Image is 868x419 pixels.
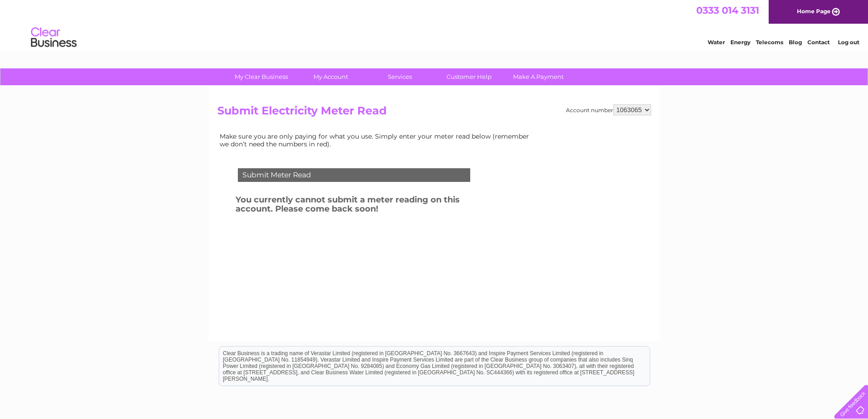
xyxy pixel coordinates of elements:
img: logo.png [31,24,77,52]
a: Log out [838,39,859,46]
td: Make sure you are only paying for what you use. Simply enter your meter read below (remember we d... [217,130,536,150]
div: Clear Business is a trading name of Verastar Limited (registered in [GEOGRAPHIC_DATA] No. 3667643... [219,5,650,44]
a: Water [708,39,725,46]
a: Telecoms [756,39,783,46]
a: Blog [789,39,802,46]
div: Submit Meter Read [238,168,470,182]
a: Make A Payment [501,68,576,85]
h3: You currently cannot submit a meter reading on this account. Please come back soon! [236,193,494,218]
div: Account number [566,104,651,115]
a: 0333 014 3131 [696,5,759,16]
a: Energy [730,39,750,46]
a: Services [362,68,437,85]
a: Contact [807,39,830,46]
a: My Clear Business [224,68,299,85]
h2: Submit Electricity Meter Read [217,104,651,122]
a: Customer Help [431,68,507,85]
a: My Account [293,68,368,85]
